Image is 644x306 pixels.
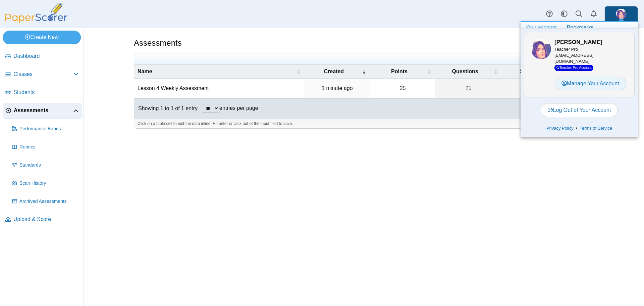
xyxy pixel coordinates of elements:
a: Manage Your Account [554,77,626,90]
span: Rubrics [19,144,79,150]
a: Create New [3,31,81,44]
a: Log Out of Your Account [541,103,618,117]
a: Performance Bands [9,121,82,137]
span: Archived Assessments [19,198,79,205]
span: Classes [13,71,73,78]
span: Name [138,69,152,74]
span: Teacher Pro [554,47,578,52]
label: entries per page [219,105,258,111]
span: Performance Bands [19,126,79,132]
a: 0 [501,79,568,98]
span: Points [391,69,408,74]
span: Name : Activate to sort [296,64,300,79]
td: Lesson 4 Weekly Assessment [134,79,304,98]
span: Assessments [14,107,73,114]
span: Upload & Score [13,216,79,223]
a: Students [3,85,82,101]
a: Alerts [586,7,601,21]
a: PaperScorer [3,18,70,24]
a: Rubrics [9,139,82,155]
img: ps.44KbHDeTCjRoHw2g [531,39,551,59]
div: Click on a table cell to edit the data inline. Hit enter or click out of the input field to save. [134,119,594,129]
time: Sep 10, 2025 at 12:56 PM [322,85,353,91]
img: PaperScorer [3,3,70,23]
div: • [524,123,635,133]
a: Upload & Score [3,212,82,228]
span: Standards [19,162,79,169]
span: Points : Activate to sort [427,64,431,79]
div: [EMAIL_ADDRESS][DOMAIN_NAME] [554,46,628,71]
div: Showing 1 to 1 of 1 entry [134,98,198,119]
img: ps.44KbHDeTCjRoHw2g [616,9,627,19]
span: Dashboard [13,52,79,60]
span: Jamie Parker [531,39,551,59]
a: ps.44KbHDeTCjRoHw2g [604,6,638,22]
a: Bookmarks [562,22,599,33]
span: Created : Activate to remove sorting [362,64,366,79]
h1: Assessments [134,37,182,49]
span: Jamie Parker [616,9,627,19]
a: Archived Assessments [9,193,82,210]
a: Your account [521,22,562,33]
span: Teacher Pro Account [554,65,593,71]
a: Standards [9,157,82,173]
a: 25 [435,79,501,98]
a: Classes [3,67,82,83]
span: Created [324,69,344,74]
span: Questions : Activate to sort [493,64,497,79]
a: Assessments [3,103,82,119]
span: Students [13,89,79,96]
span: Questions [452,69,478,74]
a: Dashboard [3,48,82,64]
td: 25 [370,79,435,98]
span: Scan History [19,180,79,187]
a: Scan History [9,175,82,191]
span: Students [520,69,542,74]
h3: [PERSON_NAME] [554,38,628,46]
a: Privacy Policy [544,125,576,132]
a: Terms of Service [577,125,614,132]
